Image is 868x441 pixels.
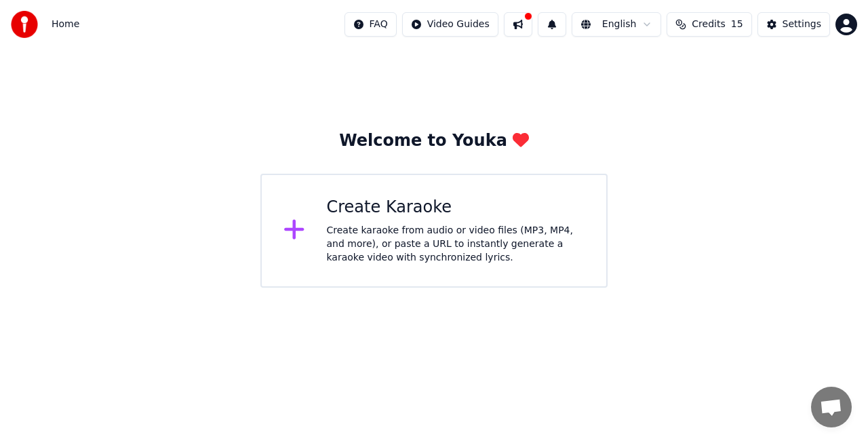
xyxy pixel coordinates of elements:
span: Home [52,18,79,31]
div: Create karaoke from audio or video files (MP3, MP4, and more), or paste a URL to instantly genera... [327,224,585,265]
button: Video Guides [402,12,498,37]
div: Create Karaoke [327,197,585,218]
span: 15 [731,18,743,31]
div: Welcome to Youka [339,130,529,152]
nav: breadcrumb [52,18,79,31]
img: youka [11,11,38,38]
button: Settings [757,12,830,37]
a: Open chat [811,387,852,427]
span: Credits [692,18,725,31]
button: Credits15 [667,12,751,37]
button: FAQ [344,12,397,37]
div: Settings [783,18,821,31]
